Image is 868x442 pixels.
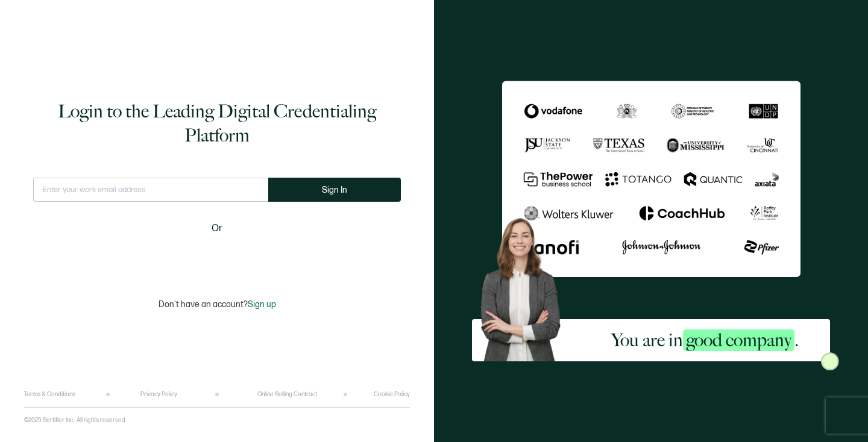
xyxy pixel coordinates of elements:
[248,299,276,310] span: Sign up
[24,391,75,398] a: Terms & Conditions
[611,328,799,352] h2: You are in .
[472,211,579,361] img: Sertifier Login - You are in <span class="strong-h">good company</span>. Hero
[140,391,177,398] a: Privacy Policy
[502,81,800,277] img: Sertifier Login - You are in <span class="strong-h">good company</span>.
[268,178,401,202] button: Sign In
[148,244,286,270] div: Sign in with Google. Opens in new tab
[821,352,839,370] img: Sertifier Login
[159,299,276,310] p: Don't have an account?
[33,99,401,148] h1: Login to the Leading Digital Credentialing Platform
[257,391,317,398] a: Online Selling Contract
[142,244,292,270] iframe: Sign in with Google Button
[683,329,794,351] span: good company
[33,178,268,202] input: Enter your work email address
[24,417,127,424] p: ©2025 Sertifier Inc.. All rights reserved.
[212,221,222,236] span: Or
[322,185,347,195] span: Sign In
[374,391,410,398] a: Cookie Policy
